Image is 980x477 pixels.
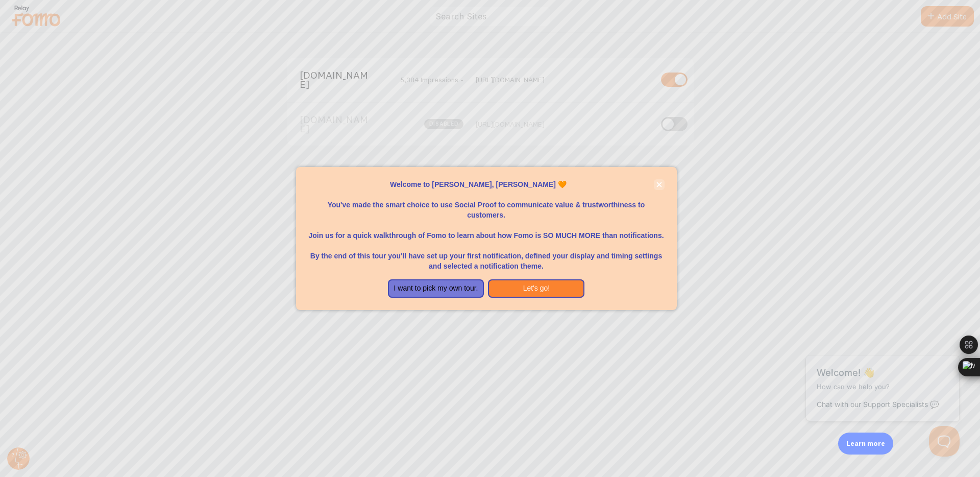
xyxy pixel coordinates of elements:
[308,179,665,189] p: Welcome to [PERSON_NAME], [PERSON_NAME] 🧡
[308,220,665,241] p: Join us for a quick walkthrough of Fomo to learn about how Fomo is SO MUCH MORE than notifications.
[846,439,885,448] p: Learn more
[388,279,484,298] button: I want to pick my own tour.
[308,189,665,220] p: You've made the smart choice to use Social Proof to communicate value & trustworthiness to custom...
[654,179,665,190] button: close,
[838,433,893,455] div: Learn more
[308,241,665,271] p: By the end of this tour you'll have set up your first notification, defined your display and timi...
[488,279,584,298] button: Let's go!
[296,167,677,310] div: Welcome to Fomo, Daniel Schreiber 🧡You&amp;#39;ve made the smart choice to use Social Proof to co...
